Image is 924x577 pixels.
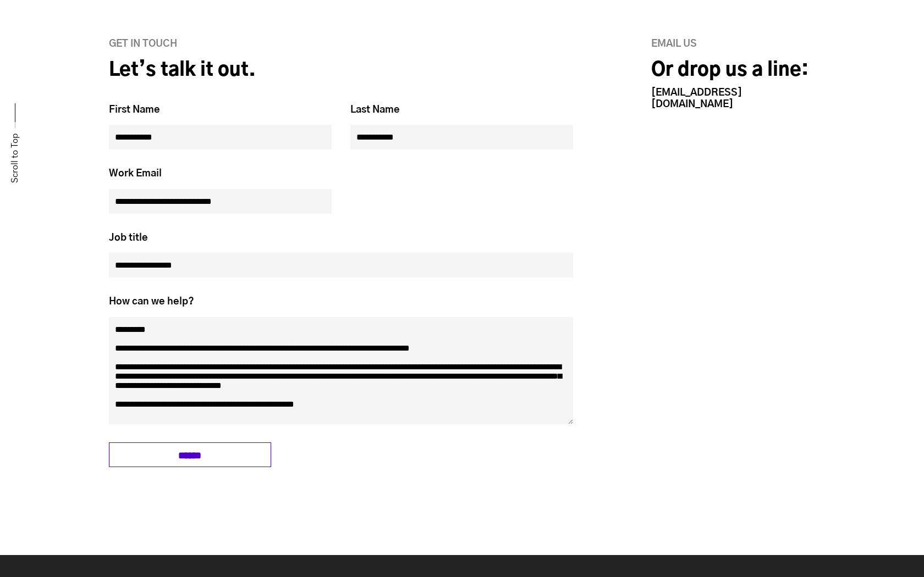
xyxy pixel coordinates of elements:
a: [EMAIL_ADDRESS][DOMAIN_NAME] [651,88,742,109]
h6: GET IN TOUCH [109,38,574,51]
h2: Let’s talk it out. [109,59,574,82]
h6: Email us [651,38,815,51]
h2: Or drop us a line: [651,59,815,82]
a: Scroll to Top [9,134,21,183]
